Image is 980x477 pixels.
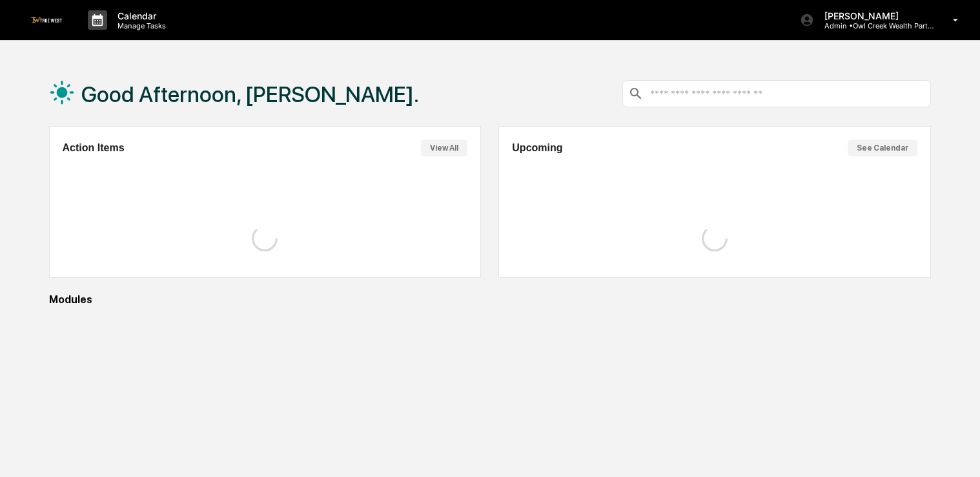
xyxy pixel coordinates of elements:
[63,142,125,154] h2: Action Items
[81,81,419,107] h1: Good Afternoon, [PERSON_NAME].
[31,17,62,23] img: logo
[107,21,172,30] p: Manage Tasks
[848,140,917,156] button: See Calendar
[107,10,172,21] p: Calendar
[421,140,467,156] button: View All
[814,21,934,30] p: Admin • Owl Creek Wealth Partners
[49,293,931,306] div: Modules
[512,142,562,154] h2: Upcoming
[814,10,934,21] p: [PERSON_NAME]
